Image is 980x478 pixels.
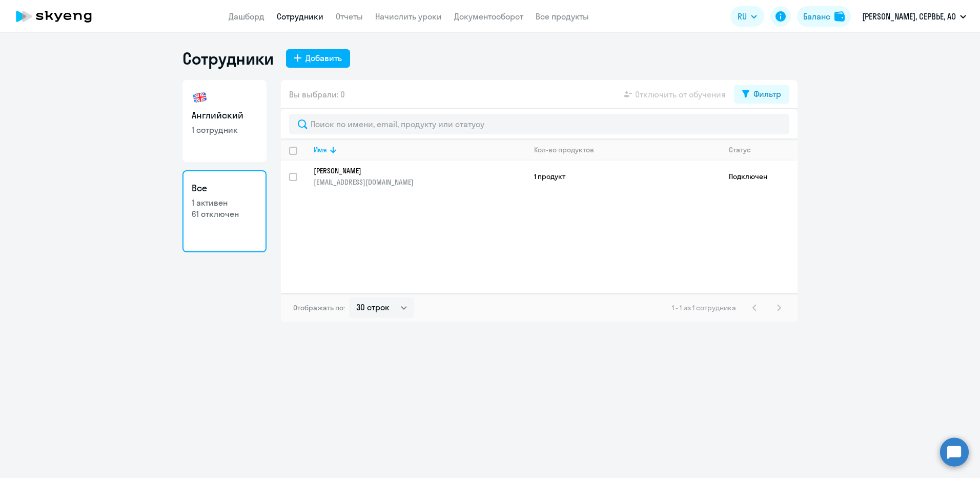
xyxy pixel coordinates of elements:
div: Баланс [803,10,830,23]
input: Поиск по имени, email, продукту или статусу [289,114,789,134]
p: 1 сотрудник [192,124,257,135]
a: Английский1 сотрудник [182,80,267,162]
div: Добавить [305,52,342,64]
div: Кол-во продуктов [534,145,594,154]
span: Отображать по: [293,303,345,312]
a: [PERSON_NAME][EMAIL_ADDRESS][DOMAIN_NAME] [314,166,525,187]
p: [PERSON_NAME], СЕРВЬЕ, АО [862,10,956,23]
div: Имя [314,145,327,154]
a: Начислить уроки [375,11,442,22]
p: 61 отключен [192,208,257,220]
button: Балансbalance [797,6,851,27]
h3: Все [192,182,257,195]
td: 1 продукт [526,161,721,192]
button: Добавить [286,49,350,68]
a: Все1 активен61 отключен [182,170,267,252]
span: RU [738,10,747,23]
a: Дашборд [229,11,264,22]
div: Статус [729,145,751,154]
p: [PERSON_NAME] [314,166,512,175]
span: Вы выбрали: 0 [289,88,345,101]
div: Кол-во продуктов [534,145,720,154]
img: english [192,89,208,106]
a: Отчеты [336,11,363,22]
p: [EMAIL_ADDRESS][DOMAIN_NAME] [314,177,525,187]
div: Статус [729,145,797,154]
h3: Английский [192,109,257,122]
td: Подключен [721,161,798,192]
span: 1 - 1 из 1 сотрудника [672,303,736,312]
a: Все продукты [536,11,589,22]
div: Фильтр [753,88,781,100]
img: balance [834,11,845,22]
a: Документооборот [454,11,523,22]
button: RU [730,6,764,27]
button: [PERSON_NAME], СЕРВЬЕ, АО [857,4,971,29]
p: 1 активен [192,197,257,208]
h1: Сотрудники [182,48,274,69]
button: Фильтр [734,85,789,104]
div: Имя [314,145,525,154]
a: Сотрудники [277,11,323,22]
